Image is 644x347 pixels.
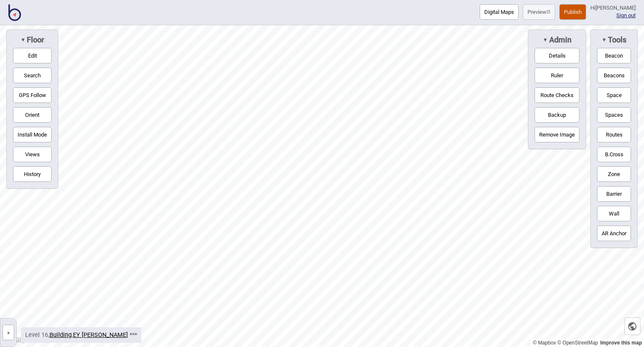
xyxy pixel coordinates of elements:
span: Floor [26,35,44,45]
button: Route Checks [535,87,579,103]
button: Install Mode [13,127,52,142]
button: AR Anchor [597,226,631,241]
button: Views [13,147,52,162]
button: History [13,166,52,182]
a: Previewpreview [523,4,555,20]
span: , [49,331,73,339]
button: Orient [13,107,52,123]
button: Beacons [597,68,631,83]
a: Mapbox [533,340,556,346]
button: Wall [597,206,631,221]
span: ▼ [602,37,607,43]
a: Building [49,331,72,339]
span: Admin [548,35,571,45]
button: Details [535,48,579,63]
button: Search [13,68,52,83]
a: OpenStreetMap [557,340,598,346]
button: Beacon [597,48,631,63]
button: » [3,325,14,340]
button: GPS Follow [13,87,52,103]
button: Ruler [535,68,579,83]
button: B.Cross [597,147,631,162]
button: Spaces [597,107,631,123]
button: Barrier [597,186,631,202]
span: ▼ [543,37,548,43]
div: Hi [PERSON_NAME] [590,4,636,12]
img: preview [546,10,551,14]
button: Sign out [616,12,636,18]
a: EY [PERSON_NAME] [73,331,128,339]
a: » [0,327,16,336]
button: Publish [559,4,586,20]
span: ▼ [21,37,26,43]
button: Edit [13,48,52,63]
button: Zone [597,166,631,182]
button: Routes [597,127,631,142]
a: Mapbox logo [3,335,39,344]
button: Remove Image [535,127,579,142]
button: Preview [523,4,555,20]
button: Backup [535,107,579,123]
button: Digital Maps [480,4,519,20]
span: Tools [607,35,626,45]
button: Space [597,87,631,103]
img: BindiMaps CMS [8,4,21,21]
a: Map feedback [600,340,642,346]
